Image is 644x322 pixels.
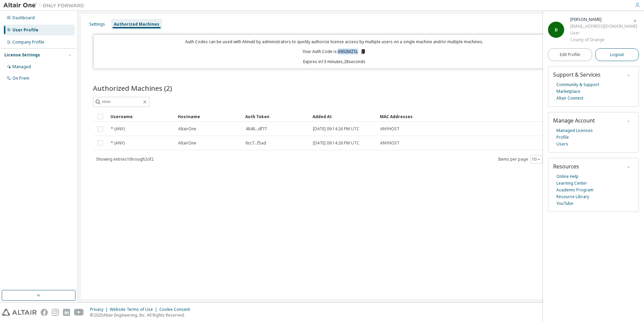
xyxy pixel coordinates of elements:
a: Learning Center [556,180,587,187]
span: * (ANY) [111,126,125,132]
span: [DATE] 09:14:26 PM UTC [313,126,359,132]
div: MAC Addresses [380,111,558,122]
img: instagram.svg [52,309,59,316]
a: Community & Support [556,81,599,88]
span: 4848...df77 [246,126,267,132]
button: Logout [595,48,639,61]
p: Expires in 13 minutes, 28 seconds [98,59,572,64]
img: linkedin.svg [63,309,70,316]
a: Academic Program [556,187,593,193]
div: Added At [313,111,375,122]
span: [DATE] 09:14:26 PM UTC [313,140,359,146]
a: Online Help [556,173,579,180]
a: Edit Profile [548,48,592,61]
a: Marketplace [556,88,580,95]
div: Hostname [178,111,240,122]
img: altair_logo.svg [2,309,37,316]
div: Cookie Consent [159,307,194,312]
span: ANYHOST [380,140,399,146]
div: Website Terms of Use [110,307,159,312]
span: Logout [610,51,624,58]
img: youtube.svg [74,309,84,316]
div: Dashboard [12,15,35,21]
span: ANYHOST [380,126,399,132]
span: AltairOne [178,126,196,132]
div: Username [110,111,172,122]
div: Auth Token [245,111,307,122]
a: Managed Licenses [556,127,593,134]
div: County of Orange [570,36,637,43]
p: Auth Codes can be used with Almutil by administrators to quickly authorize license access by mult... [98,39,572,45]
div: Doan Ngo [570,16,637,23]
div: Authorized Machines [114,22,159,27]
span: D [555,27,558,33]
img: facebook.svg [41,309,48,316]
a: Users [556,141,568,147]
a: YouTube [556,200,573,207]
a: Altair Connect [556,95,583,102]
a: Resource Library [556,193,589,200]
span: 6cc7...f5ad [246,140,266,146]
div: User Profile [12,27,38,33]
span: * (ANY) [111,140,125,146]
div: Managed [12,64,31,70]
div: [EMAIL_ADDRESS][DOMAIN_NAME] [570,23,637,30]
div: User [570,30,637,36]
div: Settings [89,22,105,27]
span: Showing entries 1 through 2 of 2 [96,156,154,162]
div: Company Profile [12,39,44,45]
span: AltairOne [178,140,196,146]
span: Edit Profile [560,52,580,57]
img: Altair One [3,2,88,9]
div: License Settings [4,52,40,58]
div: On Prem [12,76,29,81]
a: Profile [556,134,569,141]
div: Privacy [90,307,110,312]
span: Support & Services [553,71,601,78]
span: Resources [553,163,579,170]
p: Your Auth Code is: 6902MZSL [302,49,366,55]
p: © 2025 Altair Engineering, Inc. All Rights Reserved. [90,312,194,318]
span: Manage Account [553,117,595,124]
span: Authorized Machines (2) [93,83,172,93]
span: Items per page [498,155,543,164]
button: 10 [532,157,541,162]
